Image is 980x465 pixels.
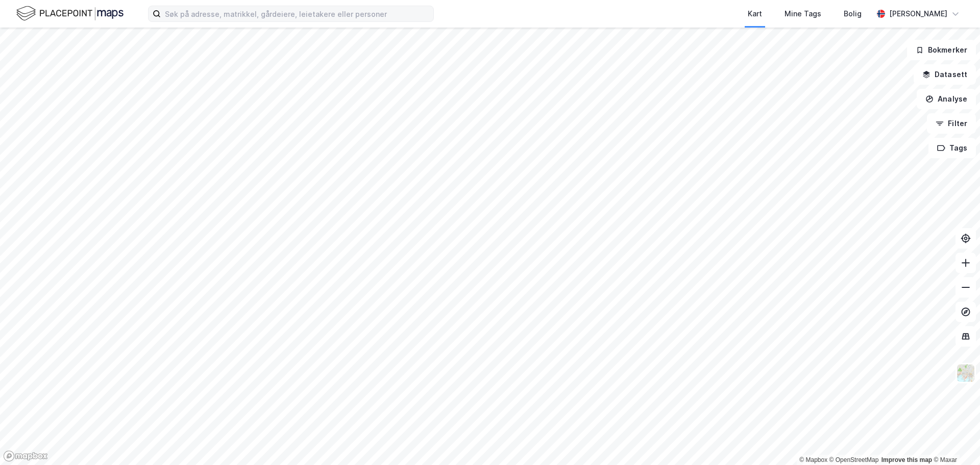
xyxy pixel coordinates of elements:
a: Mapbox [799,456,827,463]
div: Mine Tags [785,8,821,20]
img: Z [956,363,975,383]
input: Søk på adresse, matrikkel, gårdeiere, leietakere eller personer [161,6,433,21]
button: Bokmerker [907,40,976,60]
a: Mapbox homepage [3,450,48,462]
button: Tags [928,138,976,158]
a: OpenStreetMap [829,456,879,463]
button: Filter [927,113,976,134]
div: [PERSON_NAME] [889,8,947,20]
div: Bolig [844,8,862,20]
div: Kontrollprogram for chat [929,416,980,465]
img: logo.f888ab2527a4732fd821a326f86c7f29.svg [16,5,124,22]
iframe: Chat Widget [929,416,980,465]
a: Improve this map [881,456,932,463]
button: Analyse [917,89,976,109]
div: Kart [748,8,762,20]
button: Datasett [914,64,976,85]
